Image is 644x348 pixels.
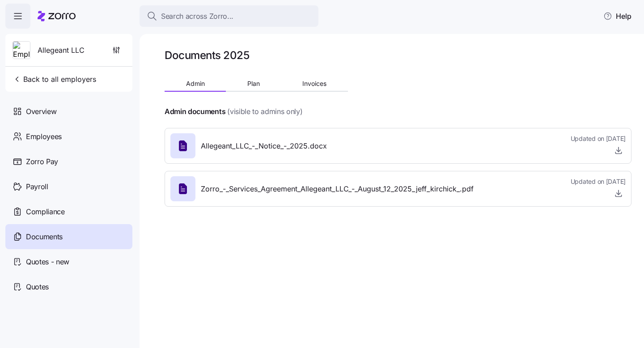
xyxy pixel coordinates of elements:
[140,5,318,27] button: Search across Zorro...
[5,99,132,124] a: Overview
[596,7,639,25] button: Help
[26,256,69,267] span: Quotes - new
[38,45,85,56] span: Allegeant LLC
[571,134,626,143] span: Updated on [DATE]
[165,106,225,117] h4: Admin documents
[161,11,233,22] span: Search across Zorro...
[13,74,96,85] span: Back to all employers
[13,42,30,59] img: Employer logo
[186,81,205,87] span: Admin
[201,183,474,195] span: Zorro_-_Services_Agreement_Allegeant_LLC_-_August_12_2025_jeff_kirchick_.pdf
[247,81,260,87] span: Plan
[5,174,132,199] a: Payroll
[26,281,49,293] span: Quotes
[5,124,132,149] a: Employees
[26,106,56,117] span: Overview
[5,249,132,274] a: Quotes - new
[302,81,326,87] span: Invoices
[26,131,62,142] span: Employees
[5,224,132,249] a: Documents
[26,206,65,217] span: Compliance
[5,149,132,174] a: Zorro Pay
[5,274,132,299] a: Quotes
[165,48,249,62] h1: Documents 2025
[9,70,100,88] button: Back to all employers
[26,156,58,167] span: Zorro Pay
[26,231,63,242] span: Documents
[5,199,132,224] a: Compliance
[201,140,327,152] span: Allegeant_LLC_-_Notice_-_2025.docx
[603,11,631,21] span: Help
[571,177,626,186] span: Updated on [DATE]
[227,106,302,117] span: (visible to admins only)
[26,181,48,192] span: Payroll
